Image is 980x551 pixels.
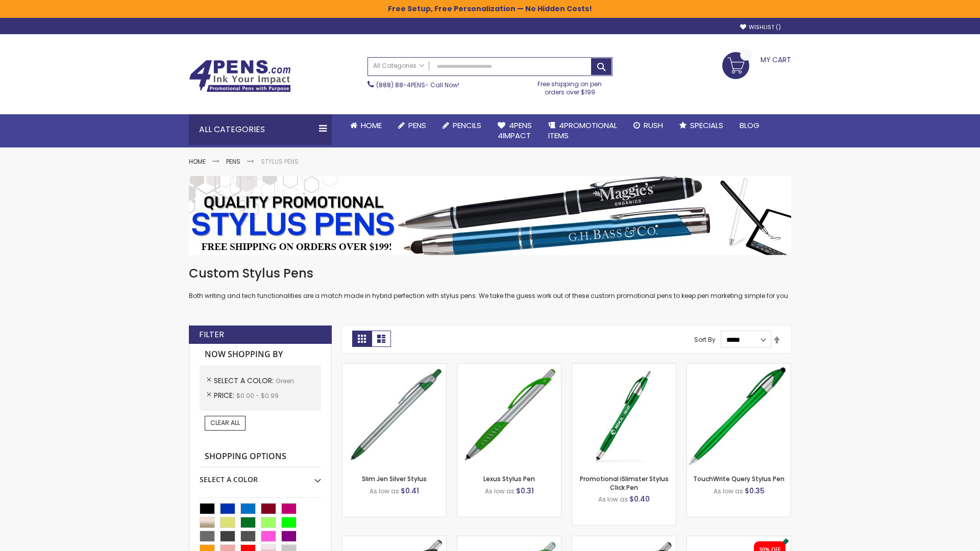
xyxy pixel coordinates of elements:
[714,487,743,495] span: As low as
[200,344,321,365] strong: Now Shopping by
[214,390,236,400] span: Price
[625,114,671,137] a: Rush
[434,114,489,137] a: Pencils
[687,536,791,544] a: iSlimster II - Full Color-Green
[580,474,669,491] a: Promotional iSlimster Stylus Click Pen
[453,120,481,131] span: Pencils
[498,120,532,141] span: 4Pens 4impact
[629,494,650,504] span: $0.40
[342,363,446,372] a: Slim Jen Silver Stylus-Green
[342,114,390,137] a: Home
[362,474,427,483] a: Slim Jen Silver Stylus
[342,536,446,544] a: Boston Stylus Pen-Green
[199,329,224,340] strong: Filter
[189,265,791,300] div: Both writing and tech functionalities are a match made in hybrid perfection with stylus pens. We ...
[342,364,446,467] img: Slim Jen Silver Stylus-Green
[189,60,291,92] img: 4Pens Custom Pens and Promotional Products
[200,446,321,468] strong: Shopping Options
[485,487,514,495] span: As low as
[572,536,676,544] a: Lexus Metallic Stylus Pen-Green
[527,76,613,96] div: Free shipping on pen orders over $199
[276,377,294,385] span: Green
[572,363,676,372] a: Promotional iSlimster Stylus Click Pen-Green
[236,391,279,400] span: $0.00 - $0.99
[745,486,765,496] span: $0.35
[210,418,240,427] span: Clear All
[261,157,299,166] strong: Stylus Pens
[376,81,459,89] span: - Call Now!
[189,114,332,145] div: All Categories
[598,495,628,504] span: As low as
[740,120,759,131] span: Blog
[457,364,561,467] img: Lexus Stylus Pen-Green
[200,467,321,485] div: Select A Color
[516,486,534,496] span: $0.31
[361,120,382,131] span: Home
[368,58,429,74] a: All Categories
[205,416,246,430] a: Clear All
[408,120,426,131] span: Pens
[489,114,540,147] a: 4Pens4impact
[690,120,723,131] span: Specials
[540,114,625,147] a: 4PROMOTIONALITEMS
[731,114,768,137] a: Blog
[644,120,663,131] span: Rush
[189,157,206,166] a: Home
[370,487,399,495] span: As low as
[457,536,561,544] a: Boston Silver Stylus Pen-Green
[694,335,716,344] label: Sort By
[376,81,425,89] a: (888) 88-4PENS
[740,23,781,31] a: Wishlist
[457,363,561,372] a: Lexus Stylus Pen-Green
[483,474,535,483] a: Lexus Stylus Pen
[693,474,785,483] a: TouchWrite Query Stylus Pen
[390,114,434,137] a: Pens
[226,157,240,166] a: Pens
[671,114,731,137] a: Specials
[401,486,419,496] span: $0.41
[687,364,791,467] img: TouchWrite Query Stylus Pen-Green
[189,176,791,255] img: Stylus Pens
[214,375,276,386] span: Select A Color
[373,62,424,70] span: All Categories
[189,265,791,282] h1: Custom Stylus Pens
[687,363,791,372] a: TouchWrite Query Stylus Pen-Green
[572,364,676,467] img: Promotional iSlimster Stylus Click Pen-Green
[352,331,372,347] strong: Grid
[548,120,617,141] span: 4PROMOTIONAL ITEMS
